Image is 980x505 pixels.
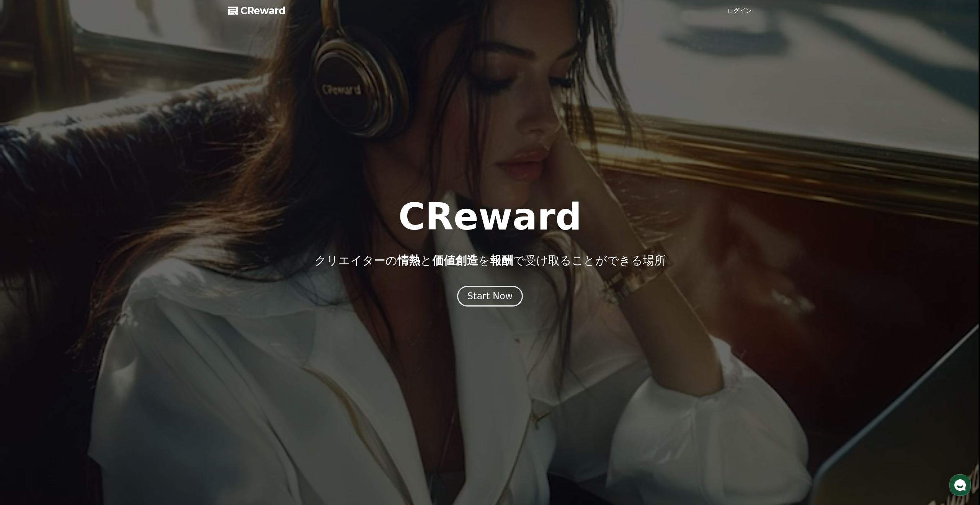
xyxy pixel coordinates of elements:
[467,290,513,302] div: Start Now
[457,286,523,307] button: Start Now
[397,254,420,267] span: 情熱
[727,6,752,15] a: ログイン
[228,5,286,17] a: CReward
[240,5,286,17] span: CReward
[315,254,666,267] p: クリエイターの と を で受け取ることができる場所
[457,293,523,301] a: Start Now
[432,254,478,267] span: 価値創造
[398,198,581,235] h1: CReward
[490,254,513,267] span: 報酬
